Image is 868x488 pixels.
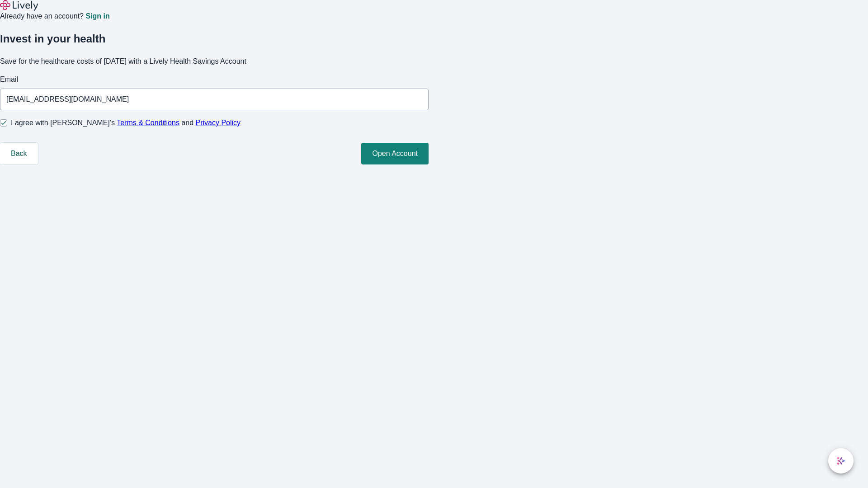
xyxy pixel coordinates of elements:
span: I agree with [PERSON_NAME]’s and [11,117,241,128]
a: Terms & Conditions [117,119,179,127]
svg: Lively AI Assistant [836,456,845,465]
button: Open Account [361,143,429,164]
a: Sign in [85,13,109,20]
a: Privacy Policy [196,119,241,127]
button: chat [828,448,854,474]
